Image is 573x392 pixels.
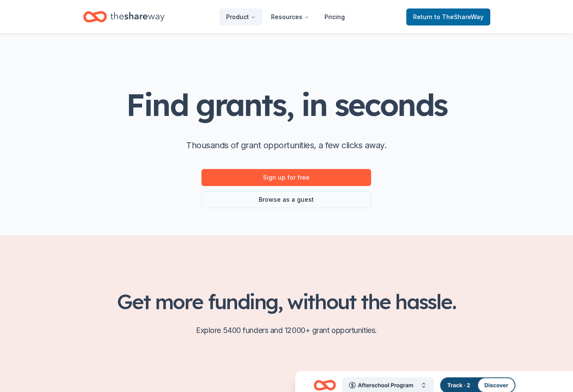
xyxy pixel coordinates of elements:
a: Browse as a guest [201,191,371,208]
a: Home [83,7,165,27]
h2: Get more funding, without the hassle. [83,290,490,313]
nav: Main [219,7,352,27]
p: Explore 5400 funders and 12000+ grant opportunities. [83,324,490,337]
p: Thousands of grant opportunities, a few clicks away. [186,138,386,152]
span: Return [413,12,484,22]
h1: Find grants, in seconds [126,88,447,121]
button: Resources [264,8,316,25]
a: Sign up for free [201,169,371,186]
span: to TheShareWay [434,13,484,20]
a: Pricing [318,8,352,25]
button: Product [219,8,263,25]
a: Returnto TheShareWay [406,8,490,25]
